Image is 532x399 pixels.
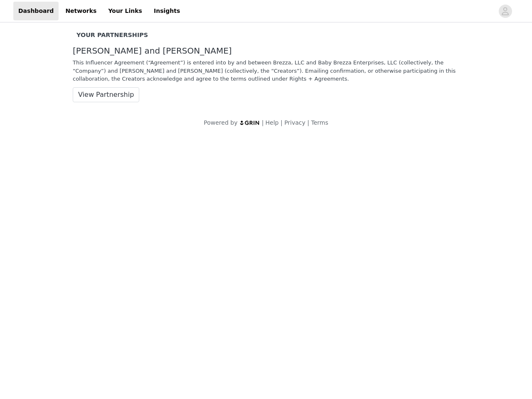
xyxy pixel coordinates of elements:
div: [PERSON_NAME] and [PERSON_NAME] [73,46,459,56]
a: Help [266,119,279,126]
span: | [307,119,309,126]
span: | [262,119,264,126]
a: Insights [149,2,185,20]
a: Terms [311,119,328,126]
span: Powered by [204,119,237,126]
div: Your Partnerships [76,31,456,40]
a: Networks [60,2,101,20]
div: avatar [501,5,509,18]
span: | [281,119,283,126]
a: Your Links [103,2,147,20]
img: logo [239,120,260,126]
a: Dashboard [13,2,59,20]
button: View Partnership [73,87,139,102]
a: Privacy [284,119,305,126]
div: This Influencer Agreement (“Agreement”) is entered into by and between Brezza, LLC and Baby Brezz... [73,59,459,83]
